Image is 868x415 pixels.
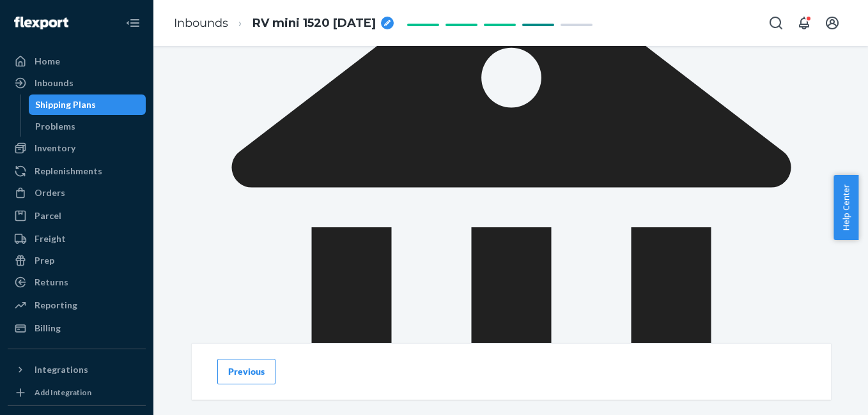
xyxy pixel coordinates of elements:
[35,98,96,111] div: Shipping Plans
[29,116,146,137] a: Problems
[35,322,61,335] div: Billing
[35,276,68,289] div: Returns
[8,138,146,158] a: Inventory
[8,161,146,181] a: Replenishments
[35,77,74,89] div: Inbounds
[14,17,68,29] img: Flexport logo
[35,232,66,245] div: Freight
[35,299,77,312] div: Reporting
[8,183,146,203] a: Orders
[8,73,146,93] a: Inbounds
[35,165,102,177] div: Replenishments
[35,209,61,222] div: Parcel
[35,142,75,155] div: Inventory
[833,175,858,240] button: Help Center
[35,55,60,68] div: Home
[8,206,146,226] a: Parcel
[763,10,789,36] button: Open Search Box
[252,15,376,32] span: RV mini 1520 23/09/25
[8,229,146,249] a: Freight
[120,10,146,36] button: Close Navigation
[8,250,146,271] a: Prep
[35,387,91,398] div: Add Integration
[35,186,65,199] div: Orders
[8,385,146,400] a: Add Integration
[8,359,146,380] button: Integrations
[174,16,228,30] a: Inbounds
[164,4,404,42] ol: breadcrumbs
[35,254,54,267] div: Prep
[8,318,146,338] a: Billing
[8,272,146,292] a: Returns
[819,10,845,36] button: Open account menu
[35,363,88,376] div: Integrations
[8,51,146,72] a: Home
[217,359,275,384] button: Previous
[29,94,146,115] a: Shipping Plans
[791,10,817,36] button: Open notifications
[35,120,75,133] div: Problems
[8,295,146,315] a: Reporting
